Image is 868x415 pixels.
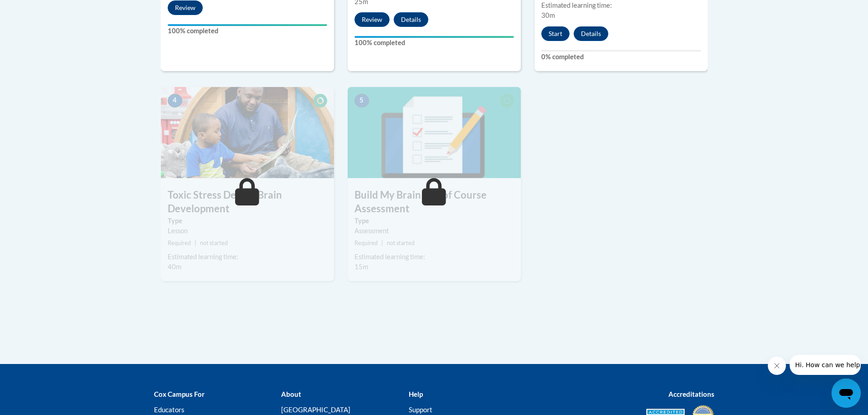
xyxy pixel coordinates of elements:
label: Type [168,216,327,226]
span: not started [387,240,415,246]
div: Estimated learning time: [541,0,701,10]
span: 4 [168,94,182,108]
button: Review [168,0,203,15]
div: Estimated learning time: [354,252,514,262]
div: Estimated learning time: [168,252,327,262]
button: Start [541,26,570,41]
b: Cox Campus For [154,390,205,398]
button: Details [394,12,428,27]
b: Help [409,390,423,398]
h3: Toxic Stress Derails Brain Development [161,188,334,216]
div: Lesson [168,226,327,236]
b: Accreditations [668,390,714,398]
span: 5 [354,94,369,108]
span: Required [168,240,191,246]
button: Review [354,12,390,27]
a: [GEOGRAPHIC_DATA] [281,405,350,414]
div: Your progress [168,24,327,26]
span: 40m [168,263,181,271]
label: 100% completed [354,38,514,48]
span: | [195,240,196,246]
iframe: Close message [768,357,786,375]
iframe: Message from company [790,355,861,375]
button: Details [574,26,608,41]
label: Type [354,216,514,226]
span: 30m [541,11,555,19]
div: Assessment [354,226,514,236]
img: Course Image [161,87,334,178]
span: | [381,240,383,246]
span: not started [200,240,228,246]
span: Required [354,240,378,246]
label: 100% completed [168,26,327,36]
img: Course Image [348,87,521,178]
iframe: Button to launch messaging window [832,379,861,408]
label: 0% completed [541,52,701,62]
b: About [281,390,301,398]
span: Hi. How can we help? [5,6,74,14]
div: Your progress [354,36,514,38]
a: Educators [154,405,185,414]
span: 15m [354,263,368,271]
a: Support [409,405,432,414]
h3: Build My Brain End of Course Assessment [348,188,521,216]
